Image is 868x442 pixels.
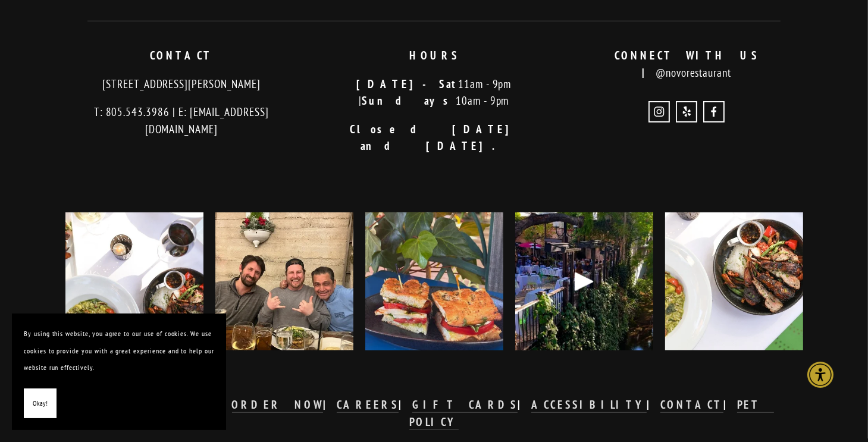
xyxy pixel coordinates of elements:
strong: Closed [DATE] and [DATE]. [350,122,531,153]
p: [STREET_ADDRESS][PERSON_NAME] [65,76,298,93]
strong: | [647,397,660,412]
span: Okay! [33,395,48,412]
section: Cookie banner [12,314,226,430]
a: ORDER NOW [232,397,324,413]
img: One ingredient, two ways: fresh market tomatoes 🍅 Savor them in our Caprese, paired with mozzarel... [365,195,503,368]
strong: HOURS [409,48,459,62]
strong: CAREERS [337,397,399,412]
button: Okay! [24,388,57,419]
strong: CONTACT [150,48,213,62]
a: GIFT CARDS [412,397,518,413]
p: By using this website, you agree to our use of cookies. We use cookies to provide you with a grea... [24,325,214,377]
a: PET POLICY [409,397,774,430]
strong: | [518,397,531,412]
strong: CONNECT WITH US | [615,48,772,80]
strong: ACCESSIBILITY [531,397,647,412]
strong: | [399,397,412,412]
a: Yelp [676,101,697,123]
img: So long, farewell, auf wiedersehen, goodbye - to our amazing Bar Manager &amp; Master Mixologist,... [187,212,381,350]
strong: | [723,397,737,412]
p: 11am - 9pm | 10am - 9pm [318,76,550,109]
a: Instagram [648,101,670,123]
a: CONTACT [660,397,723,413]
strong: Sundays [362,93,456,108]
strong: CONTACT [660,397,723,412]
strong: | [323,397,337,412]
a: CAREERS [337,397,399,413]
p: @novorestaurant [571,47,803,81]
div: Accessibility Menu [807,362,833,388]
img: The countdown to holiday parties has begun! 🎉 Whether you&rsquo;re planning something cozy at Nov... [648,212,820,350]
p: T: 805.543.3986 | E: [EMAIL_ADDRESS][DOMAIN_NAME] [65,104,298,137]
a: ACCESSIBILITY [531,397,647,413]
a: Novo Restaurant and Lounge [703,101,725,123]
div: Play [570,267,598,296]
strong: ORDER NOW [232,397,324,412]
strong: GIFT CARDS [412,397,518,412]
img: Goodbye summer menu, hello fall!🍂 Stay tuned for the newest additions and refreshes coming on our... [11,212,256,350]
strong: [DATE]-Sat [356,77,458,91]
